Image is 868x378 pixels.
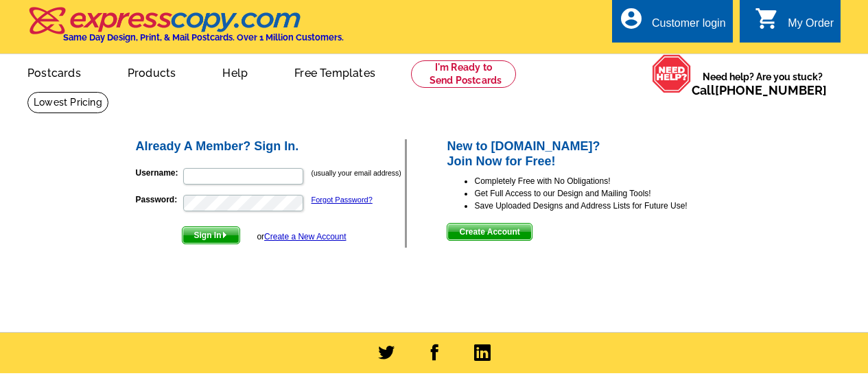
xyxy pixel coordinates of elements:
span: Create Account [447,224,531,240]
img: help [652,54,692,93]
button: Create Account [447,223,532,241]
div: Customer login [652,17,726,36]
a: Create a New Account [264,232,346,241]
a: account_circle Customer login [619,15,726,32]
a: Forgot Password? [312,196,373,204]
label: Password: [136,193,182,206]
a: Products [106,56,198,88]
a: Help [200,56,270,88]
a: Free Templates [272,56,397,88]
h2: Already A Member? Sign In. [136,139,406,154]
li: Get Full Access to our Design and Mailing Tools! [474,187,734,200]
button: Sign In [182,226,240,244]
div: or [257,231,346,243]
a: [PHONE_NUMBER] [715,83,827,97]
small: (usually your email address) [312,169,401,177]
label: Username: [136,167,182,179]
li: Completely Free with No Obligations! [474,175,734,187]
li: Save Uploaded Designs and Address Lists for Future Use! [474,200,734,212]
span: Sign In [183,227,239,244]
a: shopping_cart My Order [755,15,834,32]
img: button-next-arrow-white.png [222,232,228,238]
a: Same Day Design, Print, & Mail Postcards. Over 1 Million Customers. [27,16,344,43]
h2: New to [DOMAIN_NAME]? Join Now for Free! [447,139,734,169]
span: Call [692,83,827,97]
i: account_circle [619,6,644,31]
a: Postcards [5,56,103,88]
h4: Same Day Design, Print, & Mail Postcards. Over 1 Million Customers. [63,32,344,43]
div: My Order [788,17,834,36]
i: shopping_cart [755,6,779,31]
span: Need help? Are you stuck? [692,70,834,97]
